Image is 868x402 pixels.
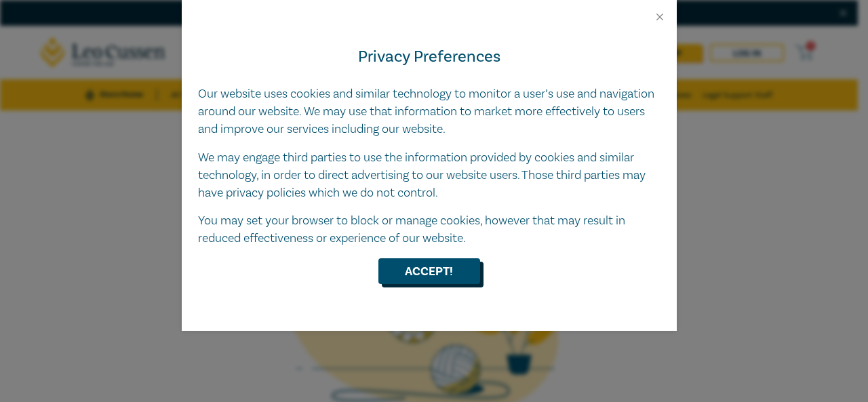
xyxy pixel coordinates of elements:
h4: Privacy Preferences [198,45,660,69]
button: Accept! [378,258,480,284]
p: We may engage third parties to use the information provided by cookies and similar technology, in... [198,149,660,202]
button: Close [654,11,666,23]
p: Our website uses cookies and similar technology to monitor a user’s use and navigation around our... [198,85,660,138]
p: You may set your browser to block or manage cookies, however that may result in reduced effective... [198,212,660,247]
